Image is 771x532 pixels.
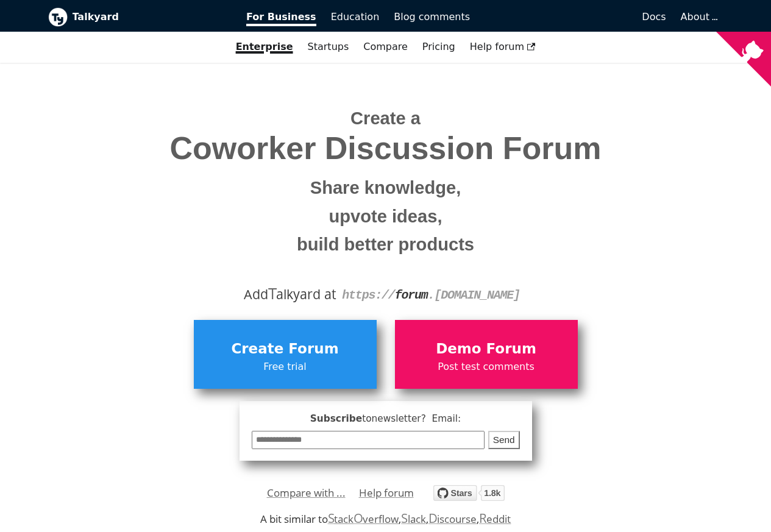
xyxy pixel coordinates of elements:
a: Education [324,7,387,27]
span: O [354,509,363,527]
span: D [428,509,438,527]
a: Talkyard logoTalkyard [48,7,230,27]
span: Demo Forum [401,338,572,361]
small: Share knowledge, [57,174,714,202]
span: Docs [642,11,666,23]
span: Coworker Discussion Forum [57,131,714,166]
a: Create ForumFree trial [194,320,377,388]
span: R [479,509,487,527]
a: Enterprise [229,37,300,57]
img: Talkyard logo [48,7,68,27]
a: Discourse [428,512,477,526]
span: For Business [246,11,316,26]
a: Help forum [463,37,543,57]
a: Compare with ... [267,484,346,502]
small: upvote ideas, [57,202,714,231]
small: build better products [57,230,714,259]
span: Free trial [200,359,371,375]
b: Talkyard [73,9,230,25]
a: Startups [300,37,357,57]
button: Send [488,431,520,450]
a: Star debiki/talkyard on GitHub [433,487,505,505]
a: Docs [477,7,673,27]
span: Create a [350,108,421,128]
a: Compare [363,41,408,52]
span: Education [331,11,380,23]
span: Subscribe [252,411,520,427]
a: Demo ForumPost test comments [395,320,578,388]
span: T [268,282,277,304]
a: Reddit [479,512,511,526]
span: S [328,509,335,527]
a: Help forum [359,484,414,502]
span: Help forum [470,41,536,52]
a: Pricing [415,37,463,57]
span: Blog comments [394,11,470,23]
div: Add alkyard at [57,284,714,305]
span: to newsletter ? Email: [362,413,461,424]
strong: forum [395,288,428,302]
a: Blog comments [386,7,477,27]
a: For Business [239,7,324,27]
span: S [401,509,408,527]
span: Post test comments [401,359,572,375]
a: StackOverflow [328,512,399,526]
a: About [681,11,716,23]
code: https:// . [DOMAIN_NAME] [342,288,520,302]
span: Create Forum [200,338,371,361]
img: talkyard.svg [433,485,505,501]
a: Slack [401,512,425,526]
